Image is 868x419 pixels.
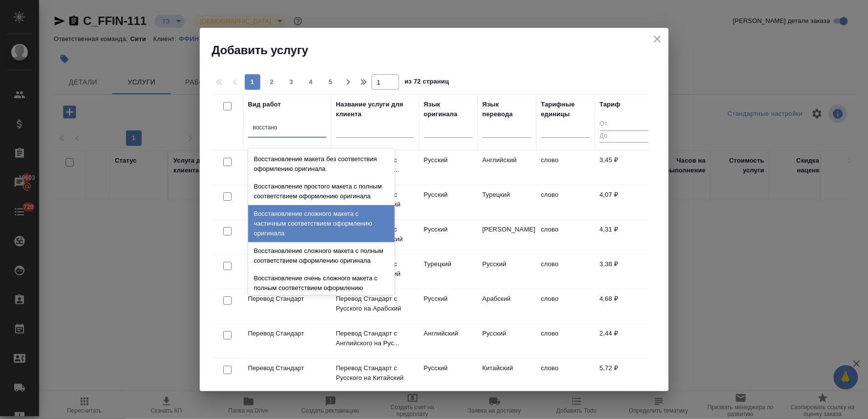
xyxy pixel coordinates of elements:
[536,220,595,254] td: слово
[595,324,654,358] td: 2,44 ₽
[419,254,478,289] td: Турецкий
[595,289,654,323] td: 4,68 ₽
[419,324,478,358] td: Английский
[405,76,449,90] span: из 72 страниц
[284,74,299,90] button: 3
[248,205,395,242] div: Восстановление сложного макета с частичным соответствием оформлению оригинала
[595,185,654,219] td: 4,07 ₽
[478,289,536,323] td: Арабский
[336,100,414,119] div: Название услуги для клиента
[478,358,536,393] td: Китайский
[248,242,395,270] div: Восстановление сложного макета с полным соответствием оформлению оригинала
[419,185,478,219] td: Русский
[248,100,281,109] div: Вид работ
[212,42,669,58] h2: Добавить услугу
[478,150,536,185] td: Английский
[600,100,621,109] div: Тариф
[323,77,339,87] span: 5
[478,254,536,289] td: Русский
[536,289,595,323] td: слово
[483,100,531,119] div: Язык перевода
[248,178,395,205] div: Восстановление простого макета с полным соответствием оформлению оригинала
[303,77,319,87] span: 4
[248,329,326,338] p: Перевод Стандарт
[478,324,536,358] td: Русский
[650,32,665,46] button: close
[536,254,595,289] td: слово
[595,254,654,289] td: 3,38 ₽
[264,77,280,87] span: 2
[536,150,595,185] td: слово
[284,77,299,87] span: 3
[336,363,414,383] p: Перевод Стандарт с Русского на Китайский
[536,358,595,393] td: слово
[303,74,319,90] button: 4
[248,270,395,307] div: Восстановление очень сложного макета с полным соответствием оформлению оригинала
[595,220,654,254] td: 4,31 ₽
[419,150,478,185] td: Русский
[323,74,339,90] button: 5
[536,324,595,358] td: слово
[419,358,478,393] td: Русский
[336,329,414,348] p: Перевод Стандарт с Английского на Рус...
[478,220,536,254] td: [PERSON_NAME]
[248,294,326,304] p: Перевод Стандарт
[424,100,473,119] div: Язык оригинала
[248,363,326,373] p: Перевод Стандарт
[419,220,478,254] td: Русский
[600,118,649,130] input: От
[536,185,595,219] td: слово
[419,289,478,323] td: Русский
[248,150,395,178] div: Восстановление макета без соответствия оформлению оригинала
[600,130,649,143] input: До
[478,185,536,219] td: Турецкий
[595,358,654,393] td: 5,72 ₽
[336,294,414,314] p: Перевод Стандарт с Русского на Арабский
[595,150,654,185] td: 3,45 ₽
[541,100,590,119] div: Тарифные единицы
[264,74,280,90] button: 2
